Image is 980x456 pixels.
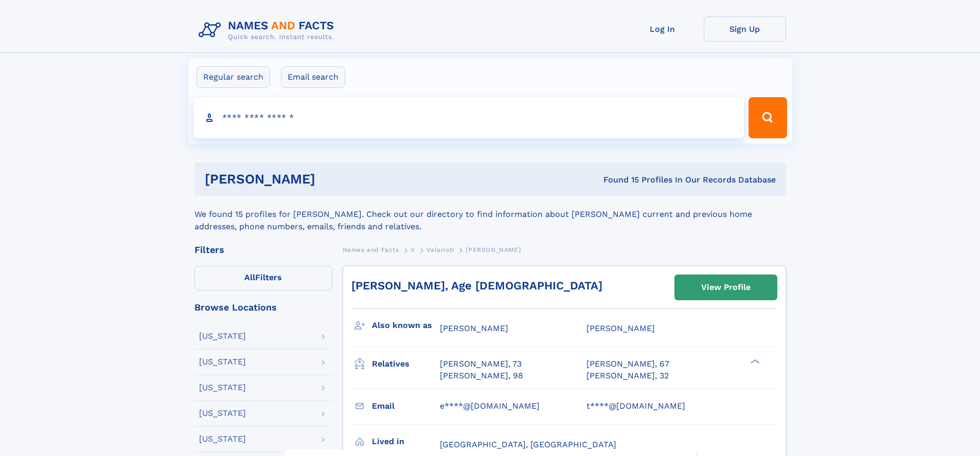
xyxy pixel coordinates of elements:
[466,246,521,253] span: [PERSON_NAME]
[621,16,704,42] a: Log In
[205,173,459,186] h1: [PERSON_NAME]
[440,440,616,449] span: [GEOGRAPHIC_DATA], [GEOGRAPHIC_DATA]
[586,358,669,370] a: [PERSON_NAME], 67
[194,303,332,312] div: Browse Locations
[194,266,332,290] label: Filters
[411,246,415,253] span: V
[343,243,399,256] a: Names and Facts
[372,397,440,415] h3: Email
[459,174,776,186] div: Found 15 Profiles In Our Records Database
[199,435,246,443] div: [US_STATE]
[748,358,760,365] div: ❯
[194,196,786,233] div: We found 15 profiles for [PERSON_NAME]. Check out our directory to find information about [PERSON...
[351,279,602,292] a: [PERSON_NAME], Age [DEMOGRAPHIC_DATA]
[372,433,440,450] h3: Lived in
[372,317,440,334] h3: Also known as
[244,272,255,282] span: All
[281,66,345,88] label: Email search
[701,276,751,299] div: View Profile
[199,384,246,392] div: [US_STATE]
[199,358,246,366] div: [US_STATE]
[193,97,744,138] input: search input
[749,97,787,138] button: Search Button
[199,332,246,340] div: [US_STATE]
[586,370,669,381] a: [PERSON_NAME], 32
[704,16,786,42] a: Sign Up
[675,275,777,300] a: View Profile
[411,243,415,256] a: V
[194,16,343,44] img: Logo Names and Facts
[199,409,246,417] div: [US_STATE]
[194,245,332,254] div: Filters
[440,323,508,333] span: [PERSON_NAME]
[586,323,655,333] span: [PERSON_NAME]
[440,370,523,381] a: [PERSON_NAME], 98
[197,66,270,88] label: Regular search
[426,243,454,256] a: Valarioti
[440,358,522,370] a: [PERSON_NAME], 73
[426,246,454,253] span: Valarioti
[372,355,440,373] h3: Relatives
